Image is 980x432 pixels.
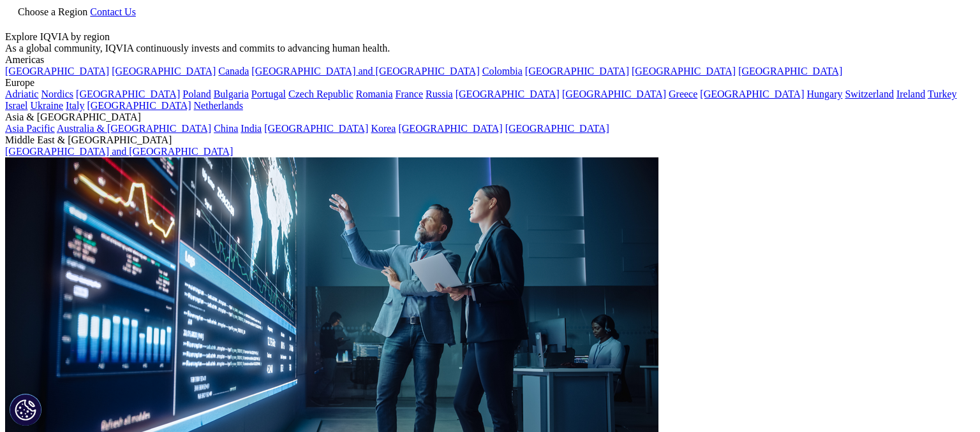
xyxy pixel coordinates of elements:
a: [GEOGRAPHIC_DATA] [87,100,191,111]
button: Cookies Settings [10,394,41,426]
span: Choose a Region [18,6,87,17]
a: [GEOGRAPHIC_DATA] [505,123,609,134]
a: Portugal [251,89,286,99]
div: Europe [5,77,975,89]
a: Australia & [GEOGRAPHIC_DATA] [57,123,211,134]
a: Bulgaria [214,89,249,99]
a: Russia [426,89,453,99]
a: [GEOGRAPHIC_DATA] [525,66,629,76]
a: Netherlands [194,100,243,111]
a: Canada [218,66,249,76]
a: Czech Republic [288,89,353,99]
a: China [214,123,238,134]
a: [GEOGRAPHIC_DATA] [264,123,368,134]
a: Hungary [806,89,842,99]
a: [GEOGRAPHIC_DATA] [76,89,180,99]
div: Americas [5,54,975,66]
a: Ireland [896,89,925,99]
a: [GEOGRAPHIC_DATA] [738,66,842,76]
a: Korea [371,123,396,134]
a: [GEOGRAPHIC_DATA] [5,66,109,76]
a: Israel [5,100,28,111]
a: [GEOGRAPHIC_DATA] [112,66,216,76]
a: Contact Us [90,6,136,17]
a: Turkey [928,89,957,99]
a: [GEOGRAPHIC_DATA] [398,123,502,134]
a: Adriatic [5,89,38,99]
a: [GEOGRAPHIC_DATA] [456,89,560,99]
a: Asia Pacific [5,123,55,134]
a: Switzerland [845,89,893,99]
a: [GEOGRAPHIC_DATA] and [GEOGRAPHIC_DATA] [5,146,233,157]
a: Romania [356,89,393,99]
div: Middle East & [GEOGRAPHIC_DATA] [5,134,975,146]
a: Colombia [482,66,523,76]
a: Greece [669,89,697,99]
a: Ukraine [31,100,64,111]
div: Asia & [GEOGRAPHIC_DATA] [5,112,975,123]
a: Italy [66,100,84,111]
a: Poland [182,89,211,99]
a: Nordics [41,89,73,99]
a: [GEOGRAPHIC_DATA] [562,89,666,99]
a: France [396,89,424,99]
div: As a global community, IQVIA continuously invests and commits to advancing human health. [5,43,975,54]
div: Explore IQVIA by region [5,31,975,43]
a: [GEOGRAPHIC_DATA] and [GEOGRAPHIC_DATA] [251,66,479,76]
a: India [241,123,262,134]
a: [GEOGRAPHIC_DATA] [700,89,804,99]
a: [GEOGRAPHIC_DATA] [632,66,736,76]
